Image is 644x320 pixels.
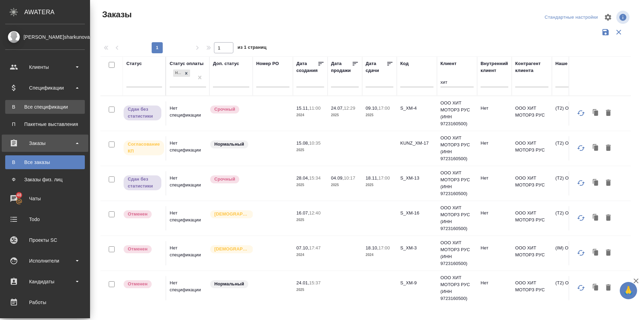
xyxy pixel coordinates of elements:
td: Нет спецификации [166,206,209,230]
button: Удалить [602,141,614,155]
p: 15:37 [309,280,321,285]
a: ВВсе спецификации [5,100,85,114]
td: Нет спецификации [166,101,209,126]
p: S_XM-4 [400,105,433,112]
div: Дата создания [296,60,317,74]
p: ООО ХИТ МОТОРЗ РУС (ИНН 9723160500) [440,274,474,302]
span: из 1 страниц [238,43,267,53]
p: Срочный [214,106,235,113]
p: ООО ХИТ МОТОРЗ РУС [515,175,548,189]
p: 18.11, [366,175,378,181]
div: Доп. статус [213,60,239,67]
div: Все заказы [9,159,81,166]
p: Сдан без статистики [128,106,157,120]
p: 2024 [296,252,324,258]
p: Сдан без статистики [128,176,157,190]
div: Клиент [440,60,456,67]
button: Клонировать [589,246,602,259]
p: Согласование КП [128,141,160,155]
button: Удалить [602,211,614,225]
div: Статус оплаты [170,60,204,67]
p: Нормальный [214,281,244,287]
p: 24.01, [296,280,309,285]
p: ООО ХИТ МОТОРЗ РУС [515,245,548,258]
p: ООО ХИТ МОТОРЗ РУС [515,105,548,119]
div: [PERSON_NAME]sharkunova [5,33,85,41]
div: Нет спецификации [173,70,182,77]
p: 10:35 [309,140,321,146]
p: S_XM-3 [400,245,433,252]
div: Выставляется автоматически для первых 3 заказов нового контактного лица. Особое внимание [209,210,249,219]
p: Срочный [214,176,235,183]
div: Контрагент клиента [515,60,548,74]
p: ООО ХИТ МОТОРЗ РУС (ИНН 9723160500) [440,135,474,162]
div: Todo [5,214,85,225]
a: ВВсе заказы [5,155,85,169]
p: 09.10, [366,106,378,111]
span: 🙏 [623,283,634,298]
p: ООО ХИТ МОТОРЗ РУС [515,210,548,223]
div: Номер PO [256,60,279,67]
p: Отменен [128,211,147,218]
button: Клонировать [589,211,602,225]
p: 18.10, [366,245,378,250]
button: Удалить [602,176,614,190]
td: (IM) ООО "Импульс" [552,241,635,265]
div: Дата сдачи [366,60,386,74]
div: Статус [126,60,142,67]
p: 15.11, [296,106,309,111]
td: (Т2) ООО "Трактат24" [552,101,635,126]
p: Нет [481,210,508,217]
div: Заказы [5,138,85,148]
p: Нет [481,175,508,182]
p: 15.08, [296,140,309,146]
p: 2024 [366,252,393,258]
div: Работы [5,297,85,308]
div: Чаты [5,193,85,204]
p: ООО ХИТ МОТОРЗ РУС [515,140,548,154]
div: Проекты SC [5,235,85,245]
div: Статус по умолчанию для стандартных заказов [209,140,249,149]
div: Выставляет КМ после отмены со стороны клиента. Если уже после запуска – КМ пишет ПМу про отмену, ... [123,245,162,254]
button: Обновить [573,105,589,121]
td: Нет спецификации [166,276,209,300]
p: 2025 [296,182,324,189]
div: Выставляется автоматически, если на указанный объем услуг необходимо больше времени в стандартном... [209,175,249,184]
p: 2025 [296,147,324,154]
p: 16.07, [296,210,309,216]
button: Обновить [573,245,589,261]
button: Клонировать [589,176,602,190]
div: Наше юр. лицо [555,60,590,67]
p: 2025 [331,182,359,189]
div: split button [543,12,600,23]
p: 07.10, [296,245,309,250]
button: Клонировать [589,141,602,155]
div: Дата продажи [331,60,352,74]
div: Код [400,60,409,67]
div: Пакетные выставления [9,121,81,128]
p: ООО ХИТ МОТОРЗ РУС (ИНН 9723160500) [440,204,474,232]
p: [DEMOGRAPHIC_DATA] [214,211,249,218]
div: Нет спецификации [172,69,191,77]
span: Заказы [100,9,132,20]
button: Сохранить фильтры [599,26,612,39]
button: Удалить [602,107,614,120]
p: Нормальный [214,141,244,148]
p: 2025 [296,217,324,223]
div: Статус по умолчанию для стандартных заказов [209,280,249,289]
p: Нет [481,105,508,112]
div: Выставляет КМ после отмены со стороны клиента. Если уже после запуска – КМ пишет ПМу про отмену, ... [123,280,162,289]
td: (Т2) ООО "Трактат24" [552,136,635,161]
button: Клонировать [589,281,602,294]
p: ООО ХИТ МОТОРЗ РУС (ИНН 9723160500) [440,100,474,127]
a: ППакетные выставления [5,117,85,131]
p: 10:17 [344,175,355,181]
td: Нет спецификации [166,136,209,161]
button: Удалить [602,281,614,294]
p: S_XM-16 [400,210,433,217]
span: Настроить таблицу [600,9,616,26]
p: 11:00 [309,106,321,111]
p: KUNZ_XM-17 [400,140,433,147]
div: Исполнители [5,256,85,266]
td: (Т2) ООО "Трактат24" [552,276,635,300]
